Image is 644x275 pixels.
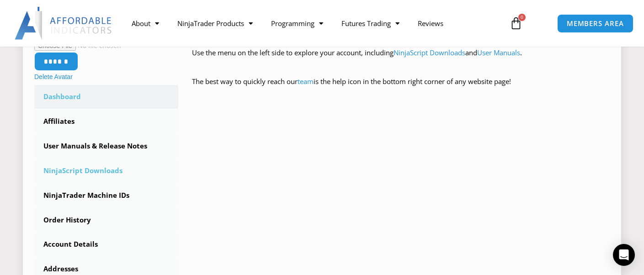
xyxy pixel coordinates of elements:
p: The best way to quickly reach our is the help icon in the bottom right corner of any website page! [192,75,610,101]
span: MEMBERS AREA [567,20,624,27]
a: NinjaScript Downloads [394,48,465,57]
a: Affiliates [34,110,178,133]
span: 0 [518,14,526,21]
a: About [122,13,168,34]
a: Programming [262,13,332,34]
a: Delete Avatar [34,73,73,80]
a: Dashboard [34,85,178,109]
nav: Menu [122,13,503,34]
a: Futures Trading [332,13,409,34]
img: LogoAI | Affordable Indicators – NinjaTrader [15,7,113,40]
a: Order History [34,208,178,232]
a: NinjaTrader Machine IDs [34,184,178,207]
a: User Manuals & Release Notes [34,134,178,158]
a: MEMBERS AREA [557,14,633,33]
a: NinjaScript Downloads [34,159,178,183]
a: 0 [496,10,536,37]
a: Account Details [34,233,178,256]
a: Reviews [409,13,452,34]
a: User Manuals [477,48,520,57]
p: Use the menu on the left side to explore your account, including and . [192,47,610,72]
a: team [298,77,314,86]
div: Open Intercom Messenger [613,244,635,266]
a: NinjaTrader Products [168,13,262,34]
